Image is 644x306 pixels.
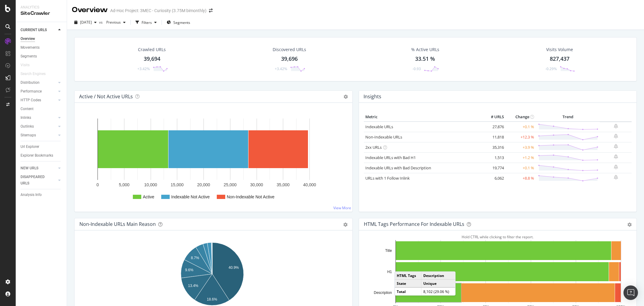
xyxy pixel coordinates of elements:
div: Crawled URLs [138,47,166,53]
div: bell-plus [614,124,618,129]
span: vs [99,20,104,25]
td: Total [395,287,421,295]
a: Content [21,106,62,112]
a: Visits [21,62,36,68]
div: NEW URLS [21,165,38,171]
text: 40,000 [303,182,316,187]
svg: A chart. [79,112,345,207]
td: 6,062 [481,173,505,183]
a: 2xx URLs [365,145,382,150]
a: View More [333,205,351,210]
td: +8.8 % [505,173,536,183]
text: Description [373,291,392,295]
a: Inlinks [21,115,56,121]
div: bell-plus [614,154,618,159]
a: Explorer Bookmarks [21,152,62,159]
h4: Insights [364,93,381,101]
th: Metric [364,112,482,122]
a: Indexable URLs with Bad H1 [365,155,416,160]
text: 10,000 [144,182,157,187]
td: HTML Tags [395,272,421,279]
text: Title [385,249,392,253]
span: Previous [104,20,121,25]
th: Trend [536,112,600,122]
text: 40.9% [229,265,239,270]
button: Filters [133,18,159,27]
a: Search Engines [21,71,52,77]
td: 8,102 (29.06 %) [421,287,455,295]
div: 39,696 [281,55,298,63]
div: Inlinks [21,115,31,121]
a: Overview [21,36,62,42]
text: 13.4% [188,284,198,288]
a: Indexable URLs with Bad Description [365,165,431,171]
div: CURRENT URLS [21,27,47,33]
td: +12.3 % [505,132,536,142]
td: State [395,279,421,288]
text: 8.7% [191,256,199,260]
div: +3.42% [275,66,287,71]
div: Overview [72,5,108,15]
div: Content [21,106,34,112]
div: -0.29% [545,66,557,71]
div: gear [627,223,632,227]
h4: Active / Not Active URLs [79,93,133,101]
div: bell-plus [614,175,618,180]
div: Open Intercom Messenger [623,285,638,300]
text: 25,000 [224,182,237,187]
div: gear [343,223,348,227]
text: Active [143,194,154,199]
i: Options [344,95,348,99]
text: Non-Indexable Not Active [227,194,274,199]
button: Segments [164,18,193,27]
a: NEW URLS [21,165,56,171]
span: 2025 Sep. 7th [80,20,92,25]
td: 11,818 [481,132,505,142]
a: Performance [21,88,56,95]
a: Segments [21,53,62,60]
div: arrow-right-arrow-left [209,8,213,13]
text: 30,000 [250,182,263,187]
a: URLs with 1 Follow Inlink [365,175,410,181]
div: Outlinks [21,123,34,130]
a: Analysis Info [21,192,62,198]
div: 33.51 % [415,55,435,63]
div: bell-plus [614,134,618,138]
text: 9.6% [185,268,194,272]
td: +3.9 % [505,142,536,152]
a: Movements [21,44,62,51]
div: Ad-Hoc Project: 3MEC - Curiosity (3.75M bimonthly) [110,8,207,14]
div: HTML Tags Performance for Indexable URLs [364,221,464,227]
div: Performance [21,88,42,95]
a: Outlinks [21,123,56,130]
div: +3.42% [137,66,150,71]
a: Url Explorer [21,144,62,150]
div: Sitemaps [21,132,36,138]
td: 19,774 [481,163,505,173]
div: Movements [21,44,40,51]
div: Visits [21,62,30,68]
div: Non-Indexable URLs Main Reason [79,221,156,227]
text: 0 [97,182,99,187]
text: 15,000 [171,182,184,187]
button: [DATE] [72,18,99,27]
div: Explorer Bookmarks [21,152,53,159]
text: 5,000 [119,182,130,187]
div: % Active URLs [411,47,439,53]
div: Visits Volume [546,47,573,53]
td: 35,316 [481,142,505,152]
div: 39,694 [144,55,160,63]
td: +0.1 % [505,122,536,132]
div: Url Explorer [21,144,39,150]
text: 35,000 [277,182,290,187]
a: Distribution [21,80,56,86]
a: Indexable URLs [365,124,393,129]
a: Non-Indexable URLs [365,134,402,140]
text: 20,000 [197,182,210,187]
div: Overview [21,36,35,42]
td: Description [421,272,455,279]
div: 827,437 [550,55,569,63]
div: DISAPPEARED URLS [21,174,51,187]
a: DISAPPEARED URLS [21,174,56,187]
